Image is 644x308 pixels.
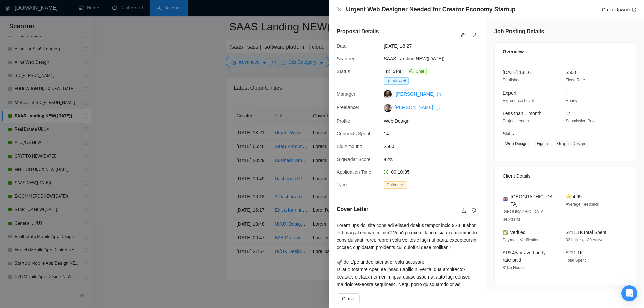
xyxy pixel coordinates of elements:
a: Go to Upworkexport [602,7,636,12]
a: [PERSON_NAME] export [396,91,441,97]
span: Overview [503,48,524,55]
span: Experience Level [503,98,534,103]
div: Client Details [503,167,628,185]
button: like [459,31,467,39]
span: export [436,106,440,110]
span: Fixed Rate [566,78,585,82]
span: Graphic Design [555,140,588,147]
button: dislike [470,207,478,215]
button: Close [337,7,342,12]
h4: Urgent Web Designer Needed for Creator Economy Startup [346,5,516,14]
span: Web Design [503,140,530,147]
span: Average Feedback [566,202,599,207]
span: SAAS Landing NEW([DATE]) [384,55,484,62]
span: $500 [384,143,484,150]
span: Date: [337,43,348,49]
span: Scanner: [337,56,356,61]
span: like [462,208,466,213]
span: GigRadar Score: [337,157,372,162]
span: Status: [337,69,352,74]
span: Figma [534,140,550,147]
span: Sent [393,69,401,74]
span: 00:10:35 [391,169,410,175]
button: dislike [470,31,478,39]
span: [GEOGRAPHIC_DATA] 04:20 PM [503,209,545,222]
span: export [632,8,636,12]
span: Web Design [384,117,484,125]
span: [DATE] 18:27 [384,42,484,50]
span: like [461,32,466,38]
span: ✅ Verified [503,230,526,235]
span: $211.1K Total Spent [566,230,606,235]
a: [PERSON_NAME] export [394,105,440,110]
span: Skills [503,131,514,136]
span: Connects Spent: [337,131,372,136]
button: like [460,207,468,215]
span: mail [386,69,390,73]
span: Expert [503,90,516,96]
span: $211.1K [566,250,583,255]
span: clock-circle [384,170,388,174]
span: Outbound [384,181,407,189]
span: [GEOGRAPHIC_DATA] [511,193,555,208]
h5: Proposal Details [337,27,379,36]
span: Less than 1 month [503,111,541,116]
img: 🇬🇧 [503,197,508,201]
span: Payment Verification [503,238,539,242]
img: c1NybDqS-x1OPvS-FpIU5_-KJHAbNbWAiAC3cbJUHD0KSEqtqjcGy8RJyS0QCWXZfp [384,104,392,112]
span: Total Spent [566,258,586,263]
span: dislike [472,208,476,213]
span: Published [503,78,521,82]
span: $500 [566,70,576,75]
span: Close [342,295,354,302]
span: export [437,92,441,96]
span: Bid Amount: [337,144,362,149]
span: 42% [384,156,484,163]
span: Submission Price [566,119,597,123]
span: ⭐ 4.99 [566,194,582,199]
span: 14 [384,130,484,137]
span: Freelancer: [337,105,361,110]
h5: Cover Letter [337,205,368,213]
span: Chat [416,69,424,74]
span: 8105 Hours [503,265,524,270]
span: Type: [337,182,348,187]
span: Profile: [337,118,352,124]
div: Open Intercom Messenger [621,285,637,301]
span: 321 Hires, 180 Active [566,238,603,242]
span: eye [386,79,390,83]
span: Manager: [337,91,357,97]
span: close [337,7,342,12]
span: $19.45/hr avg hourly rate paid [503,250,546,263]
span: dislike [472,32,476,38]
span: Viewed [393,79,406,83]
span: Project Length [503,119,529,123]
span: - [566,90,567,96]
span: 14 [566,111,571,116]
span: [DATE] 18:16 [503,70,531,75]
button: Close [337,293,360,304]
span: Hourly [566,98,577,103]
span: Application Time: [337,169,373,175]
h5: Job Posting Details [494,27,544,36]
span: message [409,69,413,73]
